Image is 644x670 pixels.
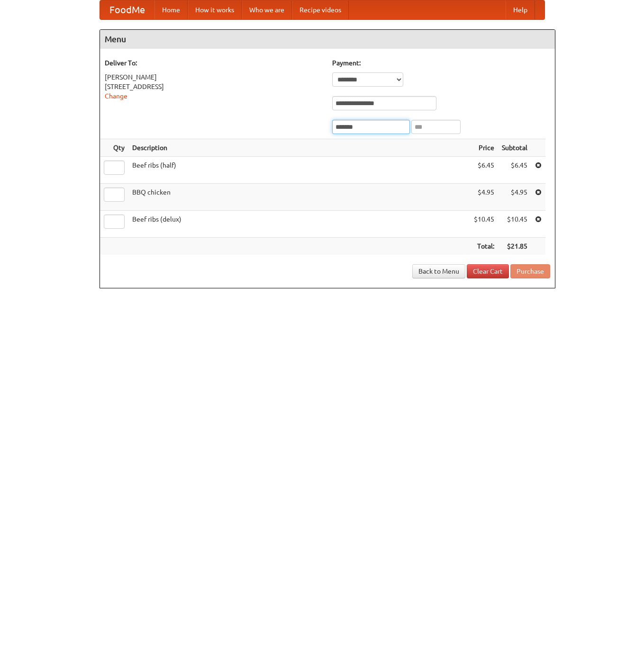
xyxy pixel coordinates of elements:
[498,184,531,211] td: $4.95
[498,211,531,238] td: $10.45
[470,184,498,211] td: $4.95
[105,92,127,100] a: Change
[242,0,292,19] a: Who we are
[128,139,470,157] th: Description
[506,0,535,19] a: Help
[105,58,323,68] h5: Deliver To:
[498,157,531,184] td: $6.45
[412,264,465,278] a: Back to Menu
[498,139,531,157] th: Subtotal
[188,0,242,19] a: How it works
[105,82,323,91] div: [STREET_ADDRESS]
[105,72,323,82] div: [PERSON_NAME]
[128,184,470,211] td: BBQ chicken
[470,139,498,157] th: Price
[498,238,531,255] th: $21.85
[470,211,498,238] td: $10.45
[332,58,550,68] h5: Payment:
[510,264,550,278] button: Purchase
[128,157,470,184] td: Beef ribs (half)
[154,0,188,19] a: Home
[128,211,470,238] td: Beef ribs (delux)
[470,238,498,255] th: Total:
[467,264,509,278] a: Clear Cart
[100,30,555,49] h4: Menu
[292,0,349,19] a: Recipe videos
[100,139,128,157] th: Qty
[100,0,154,19] a: FoodMe
[470,157,498,184] td: $6.45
